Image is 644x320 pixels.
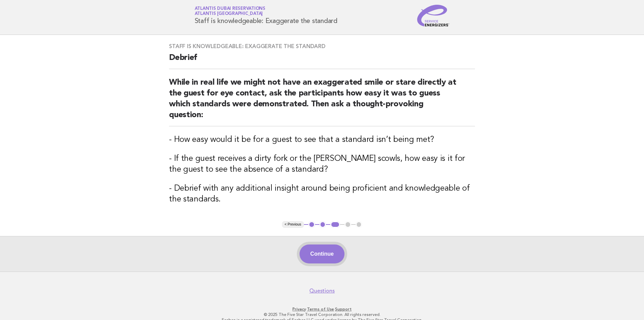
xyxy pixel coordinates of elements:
[169,134,475,145] h3: - How easy would it be for a guest to see that a standard isn’t being met?
[169,77,475,126] h2: While in real life we might not have an exaggerated smile or stare directly at the guest for eye ...
[169,183,475,205] h3: - Debrief with any additional insight around being proficient and knowledgeable of the standards.
[309,287,335,294] a: Questions
[319,221,326,228] button: 2
[335,307,352,312] a: Support
[417,5,450,26] img: Service Energizers
[292,307,306,312] a: Privacy
[195,7,337,24] h1: Staff is knowledgeable: Exaggerate the standard
[195,6,265,16] a: Atlantis Dubai ReservationsAtlantis [GEOGRAPHIC_DATA]
[282,221,304,228] button: < Previous
[307,307,334,312] a: Terms of Use
[300,244,344,263] button: Continue
[115,306,529,312] p: · ·
[308,221,315,228] button: 1
[115,312,529,317] p: © 2025 The Five Star Travel Corporation. All rights reserved.
[169,153,475,175] h3: - If the guest receives a dirty fork or the [PERSON_NAME] scowls, how easy is it for the guest to...
[169,52,475,69] h2: Debrief
[195,12,263,16] span: Atlantis [GEOGRAPHIC_DATA]
[330,221,340,228] button: 3
[169,43,475,50] h3: Staff is knowledgeable: Exaggerate the standard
